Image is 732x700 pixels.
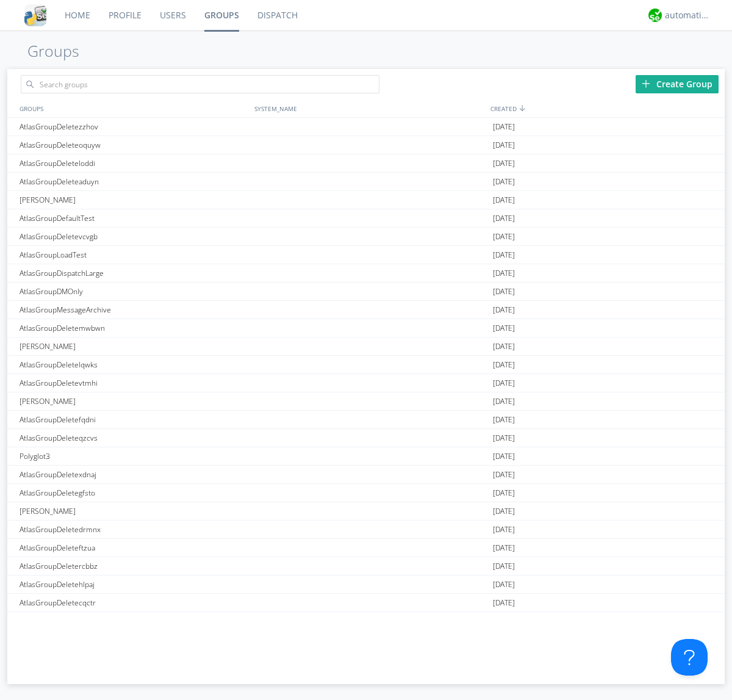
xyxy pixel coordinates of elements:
a: AtlasGroupDeletefqdni[DATE] [7,411,725,429]
span: [DATE] [493,154,515,173]
a: [PERSON_NAME][DATE] [7,337,725,356]
a: AtlasGroupDeletecqctr[DATE] [7,594,725,612]
span: [DATE] [493,392,515,411]
a: AtlasGroupDefaultTest[DATE] [7,209,725,228]
div: AtlasGroupMessageArchive [16,301,251,319]
span: [DATE] [493,521,515,539]
div: AtlasGroupDeletercbbz [16,557,251,575]
div: AtlasGroupDeleteaduyn [16,173,251,190]
span: [DATE] [493,612,515,630]
span: [DATE] [493,447,515,466]
div: GROUPS [16,99,248,117]
div: AtlasGroupDeletemwbwn [16,319,251,337]
div: SYSTEM_NAME [251,99,487,117]
div: AtlasGroupLoadTest [16,246,251,264]
div: AtlasGroupDeletezzhov [16,118,251,135]
span: [DATE] [493,228,515,246]
div: AtlasGroupDeleteqzcvs [16,429,251,447]
span: [DATE] [493,301,515,319]
span: [DATE] [493,209,515,228]
span: [DATE] [493,484,515,502]
div: [PERSON_NAME] [16,191,251,209]
a: AtlasGroupDeleteqzcvs[DATE] [7,429,725,447]
a: AtlasGroupDeleteftzua[DATE] [7,539,725,557]
div: AtlasGroupDeletelqwks [16,356,251,373]
span: [DATE] [493,502,515,521]
span: [DATE] [493,246,515,264]
span: [DATE] [493,374,515,392]
span: [DATE] [493,118,515,136]
div: AtlasGroupDeletefqdni [16,411,251,428]
span: [DATE] [493,594,515,612]
a: AtlasGroupDMOnly[DATE] [7,283,725,301]
span: [DATE] [493,411,515,429]
a: AtlasGroupDeletercbbz[DATE] [7,557,725,576]
div: AtlasGroupDeletewtnpr [16,612,251,630]
span: [DATE] [493,264,515,283]
div: AtlasGroupDMOnly [16,283,251,300]
a: AtlasGroupDeletevcvgb[DATE] [7,228,725,246]
div: CREATED [487,99,725,117]
div: Create Group [636,75,719,93]
a: AtlasGroupDeletewtnpr[DATE] [7,612,725,630]
div: AtlasGroupDeletehlpaj [16,576,251,593]
a: [PERSON_NAME][DATE] [7,191,725,209]
span: [DATE] [493,283,515,301]
div: AtlasGroupDeletevcvgb [16,228,251,245]
span: [DATE] [493,557,515,576]
a: AtlasGroupLoadTest[DATE] [7,246,725,264]
a: AtlasGroupDeletezzhov[DATE] [7,118,725,136]
a: AtlasGroupDeletemwbwn[DATE] [7,319,725,337]
div: automation+atlas [665,9,711,21]
a: AtlasGroupDeleteloddi[DATE] [7,154,725,173]
span: [DATE] [493,319,515,337]
div: [PERSON_NAME] [16,337,251,355]
div: AtlasGroupDeleteloddi [16,154,251,172]
span: [DATE] [493,191,515,209]
div: AtlasGroupDeleteoquyw [16,136,251,154]
div: AtlasGroupDispatchLarge [16,264,251,282]
a: AtlasGroupDispatchLarge[DATE] [7,264,725,283]
a: AtlasGroupDeletelqwks[DATE] [7,356,725,374]
div: [PERSON_NAME] [16,392,251,410]
a: Polyglot3[DATE] [7,447,725,466]
a: AtlasGroupDeletegfsto[DATE] [7,484,725,502]
input: Search groups [21,75,379,93]
iframe: Toggle Customer Support [671,639,708,676]
span: [DATE] [493,136,515,154]
span: [DATE] [493,337,515,356]
span: [DATE] [493,429,515,447]
a: AtlasGroupDeletexdnaj[DATE] [7,466,725,484]
img: d2d01cd9b4174d08988066c6d424eccd [648,9,662,22]
a: AtlasGroupDeletehlpaj[DATE] [7,576,725,594]
div: AtlasGroupDeleteftzua [16,539,251,557]
a: AtlasGroupDeleteaduyn[DATE] [7,173,725,191]
div: AtlasGroupDeletecqctr [16,594,251,612]
div: AtlasGroupDeletevtmhi [16,374,251,392]
div: AtlasGroupDefaultTest [16,209,251,227]
a: [PERSON_NAME][DATE] [7,502,725,521]
span: [DATE] [493,173,515,191]
div: AtlasGroupDeletexdnaj [16,466,251,483]
a: AtlasGroupDeleteoquyw[DATE] [7,136,725,154]
a: AtlasGroupMessageArchive[DATE] [7,301,725,319]
span: [DATE] [493,356,515,374]
div: AtlasGroupDeletedrmnx [16,521,251,538]
img: plus.svg [642,79,650,88]
div: Polyglot3 [16,447,251,465]
a: AtlasGroupDeletedrmnx[DATE] [7,521,725,539]
span: [DATE] [493,466,515,484]
a: AtlasGroupDeletevtmhi[DATE] [7,374,725,392]
img: cddb5a64eb264b2086981ab96f4c1ba7 [24,4,46,26]
div: AtlasGroupDeletegfsto [16,484,251,502]
a: [PERSON_NAME][DATE] [7,392,725,411]
span: [DATE] [493,576,515,594]
span: [DATE] [493,539,515,557]
div: [PERSON_NAME] [16,502,251,520]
